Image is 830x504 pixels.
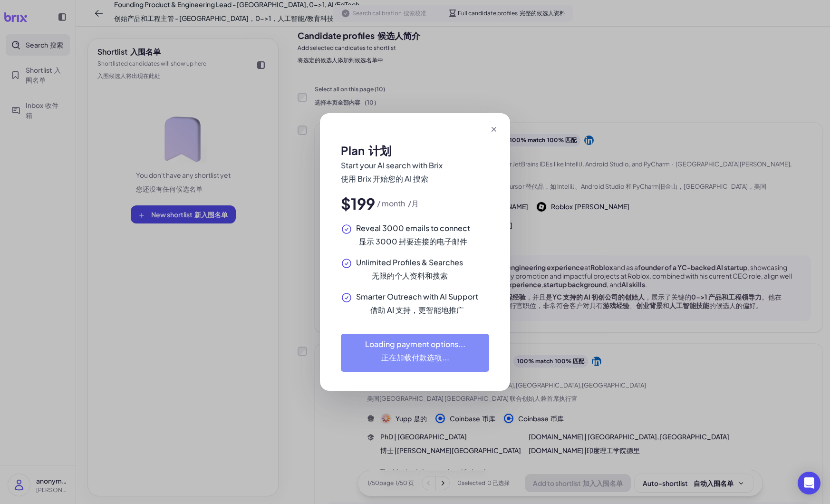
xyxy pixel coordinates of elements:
span: $199 [341,199,375,208]
span: / month [377,199,419,208]
span: Smarter Outreach with AI Support [356,292,478,319]
span: Unlimited Profiles & Searches [356,258,463,284]
div: Open Intercom Messenger [798,472,820,494]
font: 无限的个人资料和搜索 [372,271,448,281]
span: Reveal 3000 emails to connect [356,223,470,250]
font: 正在加载付款选项... [381,352,449,362]
font: /月 [408,198,419,208]
font: 使用 Brix 开始您的 AI 搜索 [341,174,428,184]
font: 借助 AI 支持，更智能地推广 [370,305,464,315]
font: 计划 [368,143,391,157]
p: Start your AI search with Brix [341,161,489,187]
h2: Plan [341,145,489,155]
font: 显示 3000 封要连接的电子邮件 [359,236,467,246]
button: Loading payment options...正在加载付款选项... [341,334,489,372]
